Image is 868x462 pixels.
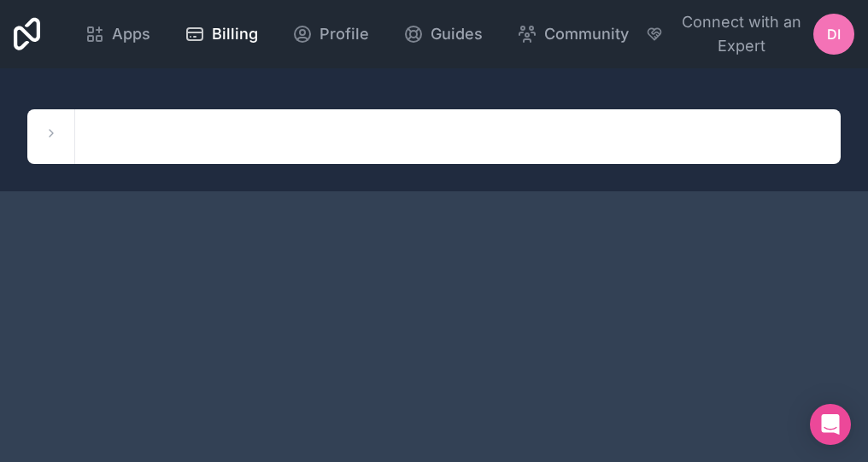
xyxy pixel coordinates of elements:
a: Guides [390,15,496,53]
a: Profile [279,15,383,53]
span: Profile [320,22,369,46]
span: Connect with an Expert [670,10,813,58]
span: DI [827,24,841,44]
span: Apps [112,22,150,46]
span: Billing [212,22,258,46]
span: Community [544,22,629,46]
button: Connect with an Expert [646,10,813,58]
span: Guides [431,22,483,46]
a: Billing [171,15,272,53]
a: Apps [71,15,164,53]
div: Open Intercom Messenger [810,404,851,445]
a: Community [503,15,642,53]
